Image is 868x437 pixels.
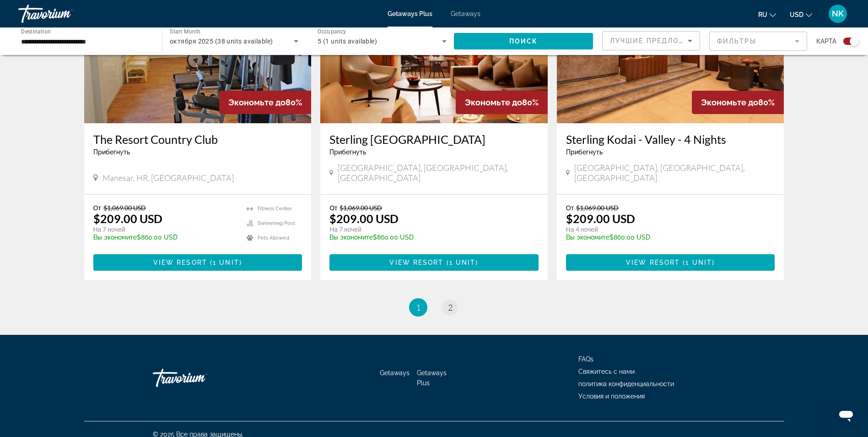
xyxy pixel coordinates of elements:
button: Filter [709,31,807,51]
span: Вы экономите [93,234,137,241]
span: Destination [21,28,51,34]
a: Getaways Plus [417,369,447,387]
span: ru [758,11,767,18]
a: Sterling [GEOGRAPHIC_DATA] [329,132,539,146]
p: $209.00 USD [93,212,162,225]
p: На 7 ночей [93,225,238,234]
span: View Resort [153,259,207,266]
a: Свяжитесь с нами [578,368,635,375]
a: политика конфиденциальности [578,380,674,388]
a: The Resort Country Club [93,132,302,146]
span: октября 2025 (38 units available) [170,38,273,45]
p: $860.00 USD [566,234,766,241]
a: Travorium [18,2,110,26]
span: Поиск [509,38,538,45]
span: Прибегнуть [329,148,366,156]
a: FAQs [578,355,593,363]
span: Fitness Center [258,206,292,212]
p: На 7 ночей [329,225,529,234]
p: $209.00 USD [329,212,399,225]
p: $860.00 USD [329,234,529,241]
mat-select: Sort by [610,35,692,46]
span: Вы экономите [566,234,609,241]
button: View Resort(1 unit) [329,254,539,271]
span: ( ) [207,259,242,266]
button: User Menu [826,4,850,23]
div: 80% [692,91,784,114]
span: От [566,204,574,212]
span: Manesar, HR, [GEOGRAPHIC_DATA] [102,173,234,183]
span: Экономьте до [228,98,286,107]
p: $209.00 USD [566,212,635,225]
span: 1 unit [213,259,239,266]
nav: Pagination [84,298,784,317]
span: 1 unit [685,259,712,266]
span: Экономьте до [701,98,758,107]
span: Вы экономите [329,234,373,241]
iframe: Кнопка запуска окна обмена сообщениями [831,400,861,430]
button: View Resort(1 unit) [93,254,302,271]
span: Start Month [170,28,200,35]
p: На 4 ночей [566,225,766,234]
button: Change language [758,8,776,21]
div: 80% [219,91,311,114]
span: ( ) [444,259,479,266]
span: $1,069.00 USD [576,204,619,212]
p: $860.00 USD [93,234,238,241]
span: 1 unit [449,259,476,266]
span: $1,069.00 USD [103,204,146,212]
span: View Resort [389,259,443,266]
span: карта [816,35,836,48]
span: Swimming Pool [258,220,295,226]
span: View Resort [626,259,680,266]
span: USD [790,11,803,18]
span: ( ) [680,259,715,266]
span: 1 [416,302,421,312]
span: Occupancy [318,28,346,35]
span: Pets Allowed [258,235,289,241]
button: Поиск [454,33,593,49]
span: От [329,204,337,212]
span: Прибегнуть [93,148,130,156]
span: 5 (1 units available) [318,38,377,45]
span: Прибегнуть [566,148,603,156]
span: [GEOGRAPHIC_DATA], [GEOGRAPHIC_DATA], [GEOGRAPHIC_DATA] [338,163,539,183]
span: [GEOGRAPHIC_DATA], [GEOGRAPHIC_DATA], [GEOGRAPHIC_DATA] [574,163,775,183]
div: 80% [456,91,548,114]
a: Условия и положения [578,393,645,400]
span: От [93,204,101,212]
a: Travorium [153,364,244,392]
span: $1,069.00 USD [340,204,382,212]
a: Getaways [451,10,480,17]
span: Экономьте до [465,98,522,107]
a: Getaways [380,369,410,377]
button: View Resort(1 unit) [566,254,775,271]
a: Getaways Plus [388,10,432,17]
span: Лучшие предложения [610,37,707,44]
button: Change currency [790,8,812,21]
span: 2 [448,302,453,312]
a: Sterling Kodai - Valley - 4 Nights [566,132,775,146]
span: NK [832,9,844,18]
